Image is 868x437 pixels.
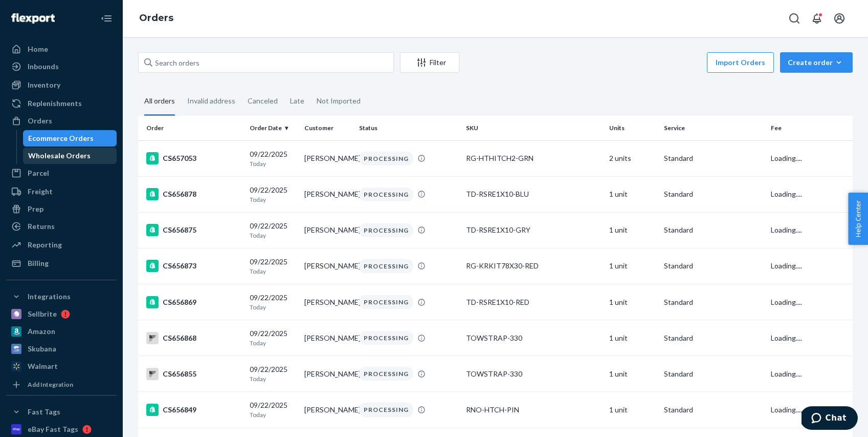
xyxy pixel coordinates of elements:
[664,189,763,199] p: Standard
[359,188,413,201] div: PROCESSING
[28,424,78,434] div: eBay Fast Tags
[767,140,853,176] td: Loading....
[28,221,55,232] div: Returns
[146,332,241,344] div: CS656868
[146,368,241,380] div: CS656855
[23,148,117,164] a: Wholesale Orders
[28,326,55,337] div: Amazon
[248,88,278,114] div: Canceled
[11,13,55,24] img: Flexport logo
[767,284,853,320] td: Loading....
[250,231,296,240] p: Today
[664,333,763,343] p: Standard
[246,116,300,140] th: Order Date
[6,306,117,322] a: Sellbrite
[28,258,49,268] div: Billing
[250,221,296,240] div: 09/22/2025
[96,8,117,29] button: Close Navigation
[359,403,413,417] div: PROCESSING
[780,52,853,73] button: Create order
[250,364,296,383] div: 09/22/2025
[605,392,660,428] td: 1 unit
[359,367,413,381] div: PROCESSING
[605,284,660,320] td: 1 unit
[28,361,58,371] div: Walmart
[300,320,355,356] td: [PERSON_NAME]
[28,292,71,302] div: Integrations
[146,188,241,200] div: CS656878
[28,204,43,214] div: Prep
[6,288,117,305] button: Integrations
[664,297,763,307] p: Standard
[146,152,241,164] div: CS657053
[605,140,660,176] td: 2 units
[660,116,767,140] th: Service
[605,356,660,392] td: 1 unit
[300,140,355,176] td: [PERSON_NAME]
[400,52,459,73] button: Filter
[788,57,845,68] div: Create order
[146,404,241,416] div: CS656849
[6,183,117,200] a: Freight
[6,165,117,181] a: Parcel
[28,44,48,54] div: Home
[28,151,91,161] div: Wholesale Orders
[250,328,296,347] div: 09/22/2025
[466,153,600,163] div: RG-HTHITCH2-GRN
[466,369,600,379] div: TOWSTRAP-330
[28,344,56,354] div: Skubana
[848,193,868,245] span: Help Center
[6,379,117,391] a: Add Integration
[466,261,600,271] div: RG-KRKIT78X30-RED
[767,248,853,284] td: Loading....
[359,223,413,237] div: PROCESSING
[300,284,355,320] td: [PERSON_NAME]
[6,218,117,235] a: Returns
[28,380,73,389] div: Add Integration
[250,410,296,419] p: Today
[605,320,660,356] td: 1 unit
[664,405,763,415] p: Standard
[6,77,117,93] a: Inventory
[28,80,60,90] div: Inventory
[300,356,355,392] td: [PERSON_NAME]
[250,303,296,311] p: Today
[139,12,173,24] a: Orders
[250,339,296,347] p: Today
[807,8,827,29] button: Open notifications
[6,404,117,420] button: Fast Tags
[28,168,49,178] div: Parcel
[138,52,394,73] input: Search orders
[28,309,57,319] div: Sellbrite
[250,159,296,168] p: Today
[605,212,660,248] td: 1 unit
[6,237,117,253] a: Reporting
[304,123,351,132] div: Customer
[802,406,858,432] iframe: Opens a widget where you can chat to one of our agents
[250,400,296,419] div: 09/22/2025
[131,4,182,33] ol: breadcrumbs
[767,356,853,392] td: Loading....
[466,333,600,343] div: TOWSTRAP-330
[250,149,296,168] div: 09/22/2025
[466,225,600,235] div: TD-RSRE1X10-GRY
[605,116,660,140] th: Units
[6,58,117,75] a: Inbounds
[6,41,117,57] a: Home
[605,176,660,212] td: 1 unit
[250,374,296,383] p: Today
[6,113,117,129] a: Orders
[28,407,60,417] div: Fast Tags
[28,186,53,197] div: Freight
[250,185,296,204] div: 09/22/2025
[664,261,763,271] p: Standard
[359,295,413,309] div: PROCESSING
[28,240,62,250] div: Reporting
[28,116,52,126] div: Orders
[146,224,241,236] div: CS656875
[664,153,763,163] p: Standard
[250,257,296,276] div: 09/22/2025
[767,116,853,140] th: Fee
[466,189,600,199] div: TD-RSRE1X10-BLU
[300,392,355,428] td: [PERSON_NAME]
